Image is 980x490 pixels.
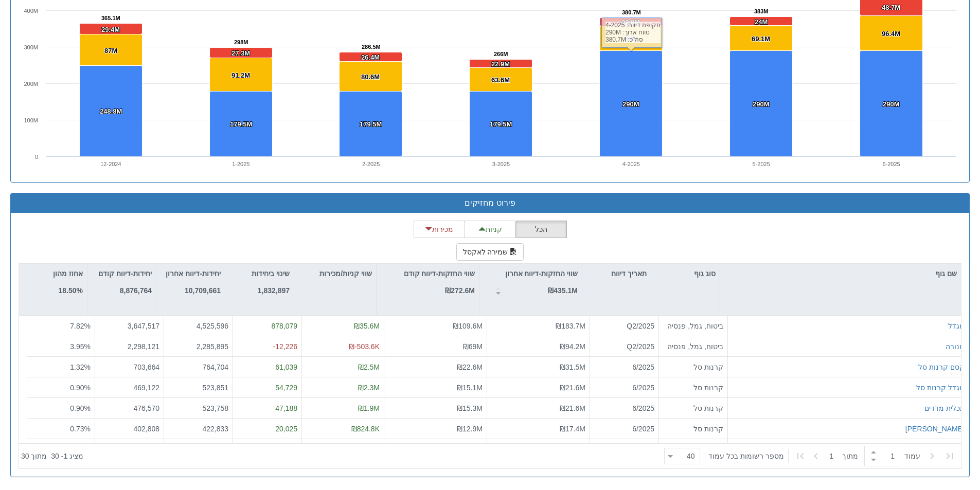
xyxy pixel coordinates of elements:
div: 4,525,596 [168,321,228,331]
tspan: 290M [622,100,639,108]
strong: 8,876,764 [120,286,152,295]
h3: פירוט מחזיקים [19,198,961,208]
div: 878,079 [237,321,297,331]
p: יחידות-דיווח קודם [98,268,152,279]
div: 422,833 [168,424,228,434]
span: ₪-503.6K [349,342,380,351]
div: תאריך דיווח [582,264,651,283]
tspan: 248.8M [100,107,122,115]
tspan: 179.5M [490,120,512,128]
tspan: 27.3M [231,49,250,57]
tspan: 290M [753,100,770,108]
div: 402,808 [99,424,159,434]
div: 6/2025 [594,403,654,413]
div: קרנות סל [663,383,723,393]
tspan: 80.6M [361,73,380,81]
div: שווי קניות/מכירות [294,264,376,283]
div: Q2/2025 [594,341,654,352]
tspan: 63.6M [491,76,510,84]
span: ₪15.1M [457,384,483,392]
span: ₪31.5M [560,363,585,371]
text: 400M [24,8,38,14]
div: ביטוח, גמל, פנסיה [663,321,723,331]
tspan: 286.5M [362,44,381,50]
span: ₪17.4M [560,425,585,433]
span: ₪22.6M [457,363,483,371]
span: ₪35.6M [354,322,380,330]
p: שווי החזקות-דיווח אחרון [505,268,578,279]
div: 2,285,895 [168,341,228,352]
span: ₪12.9M [457,425,483,433]
div: 2,298,121 [99,341,159,352]
div: ‏ מתוך [660,445,959,467]
button: [PERSON_NAME] [905,424,965,434]
tspan: 383M [754,8,769,14]
div: מגדל קרנות סל [916,383,965,393]
div: 476,570 [99,403,159,413]
span: ₪2.3M [358,384,380,392]
strong: 1,832,897 [258,286,290,295]
div: 47,188 [237,403,297,413]
div: 40 [687,451,699,461]
div: 61,039 [237,362,297,372]
text: 2-2025 [362,161,380,167]
text: 3-2025 [492,161,510,167]
span: ₪824.8K [351,425,380,433]
div: סוג גוף [651,264,720,283]
div: קרנות סל [663,362,723,372]
tspan: 365.1M [101,15,120,21]
tspan: 96.4M [882,30,900,38]
div: 20,025 [237,424,297,434]
span: ₪183.7M [556,322,585,330]
text: 0 [35,154,38,160]
span: ₪1.9M [358,404,380,412]
tspan: 298M [234,39,248,45]
tspan: 22.9M [491,60,510,68]
div: תכלית מדדים [924,403,965,413]
tspan: 69.1M [752,35,770,43]
text: 1-2025 [232,161,250,167]
tspan: 91.2M [231,71,250,79]
div: ביטוח, גמל, פנסיה [663,341,723,352]
button: מכירות [414,221,465,238]
tspan: 87M [104,47,117,55]
tspan: 380.7M [622,9,641,15]
div: -12,226 [237,341,297,352]
div: קרנות סל [663,403,723,413]
text: 5-2025 [753,161,770,167]
tspan: 22.8M [621,19,640,26]
text: 4-2025 [622,161,640,167]
tspan: 266M [494,51,508,57]
button: קניות [465,221,516,238]
p: שינוי ביחידות [252,268,290,279]
div: 3,647,517 [99,321,159,331]
div: 7.82 % [31,321,91,331]
div: 0.90 % [31,383,91,393]
span: 1 [829,451,842,461]
div: 6/2025 [594,424,654,434]
span: ‏עמוד [904,451,920,461]
span: ‏מספר רשומות בכל עמוד [708,451,784,461]
div: 1.32 % [31,362,91,372]
tspan: 29.4M [101,26,120,33]
div: קרנות סל [663,424,723,434]
div: 6/2025 [594,383,654,393]
tspan: 179.5M [360,120,382,128]
text: 100M [24,117,38,123]
text: 200M [24,81,38,87]
span: ₪21.6M [560,404,585,412]
strong: 18.50% [59,286,83,295]
text: 6-2025 [882,161,900,167]
button: קסם קרנות סל [918,362,965,372]
text: 12-2024 [100,161,121,167]
span: ₪94.2M [560,342,585,351]
div: 764,704 [168,362,228,372]
tspan: 179.5M [230,120,252,128]
button: הכל [515,221,567,238]
tspan: 26.4M [361,53,380,61]
div: Q2/2025 [594,321,654,331]
button: מגדל [948,321,965,331]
